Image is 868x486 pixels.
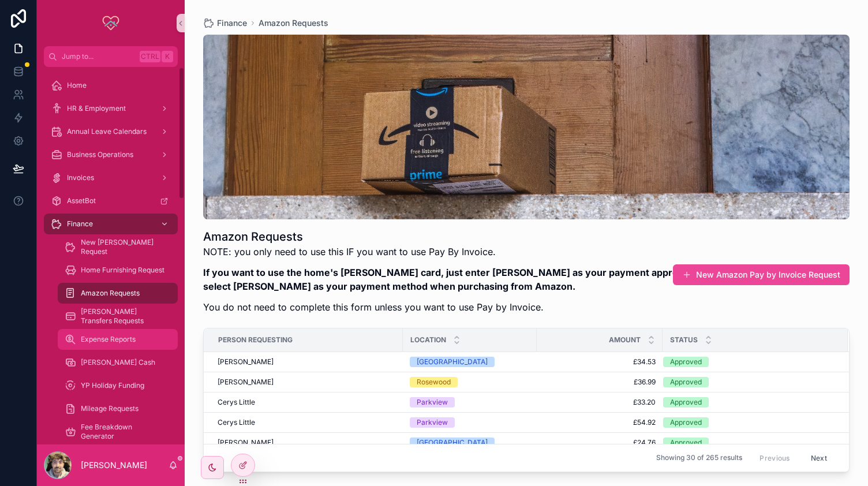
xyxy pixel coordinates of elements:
a: Rosewood [410,377,530,387]
div: Approved [670,438,702,448]
button: Next [803,449,835,467]
a: [PERSON_NAME] [218,377,396,387]
span: New [PERSON_NAME] Request [81,238,166,256]
span: Home [67,81,87,90]
div: Parkview [417,397,448,408]
span: Cerys Little [218,398,255,407]
span: Showing 30 of 265 results [656,454,742,463]
h1: Amazon Requests [203,229,736,245]
span: Business Operations [67,150,133,159]
span: Finance [67,219,93,229]
div: Parkview [417,417,448,428]
div: Approved [670,417,702,428]
a: Invoices [44,167,178,188]
span: Cerys Little [218,418,255,427]
a: Parkview [410,417,530,428]
a: Approved [663,417,834,428]
div: [GEOGRAPHIC_DATA] [417,357,488,367]
a: Fee Breakdown Generator [58,421,178,442]
a: £33.20 [544,398,656,407]
a: [GEOGRAPHIC_DATA] [410,357,530,367]
span: Home Furnishing Request [81,266,164,275]
a: Cerys Little [218,398,396,407]
a: Approved [663,357,834,367]
a: Amazon Requests [259,17,328,29]
a: YP Holiday Funding [58,375,178,396]
div: Rosewood [417,377,451,387]
span: [PERSON_NAME] [218,377,274,387]
a: New [PERSON_NAME] Request [58,237,178,257]
a: [PERSON_NAME] Transfers Requests [58,306,178,327]
a: £36.99 [544,377,656,387]
span: [PERSON_NAME] [218,357,274,367]
span: Status [670,335,698,345]
a: Annual Leave Calendars [44,121,178,142]
span: Amazon Requests [81,289,140,298]
a: Amazon Requests [58,283,178,304]
span: [PERSON_NAME] Transfers Requests [81,307,166,326]
span: Jump to... [62,52,135,61]
a: Home Furnishing Request [58,260,178,281]
p: [PERSON_NAME] [81,459,147,471]
img: App logo [102,14,120,32]
a: [GEOGRAPHIC_DATA] [410,438,530,448]
a: Approved [663,438,834,448]
p: You do not need to complete this form unless you want to use Pay by Invoice. [203,300,736,314]
p: NOTE: you only need to use this IF you want to use Pay By Invoice. [203,245,736,259]
span: YP Holiday Funding [81,381,144,390]
span: Amount [609,335,641,345]
span: Expense Reports [81,335,136,344]
div: Approved [670,377,702,387]
button: Jump to...CtrlK [44,46,178,67]
strong: If you want to use the home's [PERSON_NAME] card, just enter [PERSON_NAME] as your payment approv... [203,267,735,292]
a: Mileage Requests [58,398,178,419]
a: Finance [44,214,178,234]
a: [PERSON_NAME] [218,438,396,447]
a: Finance [203,17,247,29]
span: AssetBot [67,196,96,205]
a: £54.92 [544,418,656,427]
a: AssetBot [44,190,178,211]
a: Cerys Little [218,418,396,427]
span: HR & Employment [67,104,126,113]
span: Person Requesting [218,335,293,345]
span: Mileage Requests [81,404,139,413]
span: Annual Leave Calendars [67,127,147,136]
a: [PERSON_NAME] Cash [58,352,178,373]
span: K [163,52,172,61]
span: Fee Breakdown Generator [81,423,166,441]
span: Finance [217,17,247,29]
div: scrollable content [37,67,185,444]
a: HR & Employment [44,98,178,119]
a: Home [44,75,178,96]
div: [GEOGRAPHIC_DATA] [417,438,488,448]
a: Approved [663,397,834,408]
a: £34.53 [544,357,656,367]
a: Expense Reports [58,329,178,350]
a: [PERSON_NAME] [218,357,396,367]
span: [PERSON_NAME] [218,438,274,447]
span: Ctrl [140,51,160,62]
span: [PERSON_NAME] Cash [81,358,155,367]
div: Approved [670,397,702,408]
div: Approved [670,357,702,367]
a: Parkview [410,397,530,408]
span: Location [410,335,446,345]
button: New Amazon Pay by Invoice Request [673,264,850,285]
a: Business Operations [44,144,178,165]
span: Invoices [67,173,94,182]
a: £24.76 [544,438,656,447]
a: Approved [663,377,834,387]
